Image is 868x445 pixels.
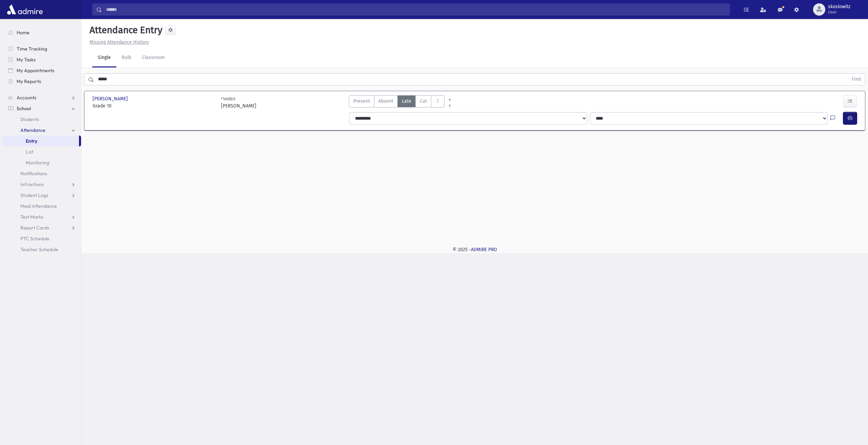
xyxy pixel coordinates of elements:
span: User [828,9,850,15]
span: Entry [26,138,37,144]
button: Find [848,74,865,85]
span: Infractions [20,181,44,187]
a: My Appointments [3,65,81,76]
span: Meal Attendance [20,203,57,209]
a: Single [92,48,116,67]
span: Present [353,98,370,105]
a: My Reports [3,76,81,87]
span: My Tasks [17,57,36,63]
a: Entry [3,136,79,146]
div: הסטורי [PERSON_NAME] [221,95,256,109]
span: Cut [420,98,427,105]
span: skoslowitz [828,4,850,9]
a: ADMIRE PRO [471,247,497,252]
a: Meal Attendance [3,201,81,211]
a: List [3,146,81,157]
a: Notifications [3,168,81,179]
span: Home [17,29,29,36]
a: School [3,103,81,114]
span: School [17,105,31,112]
a: PTC Schedule [3,233,81,244]
span: Grade 10 [93,102,214,109]
input: Search [102,3,730,16]
span: Report Cards [20,225,49,231]
a: My Tasks [3,54,81,65]
div: © 2025 - [92,246,857,253]
span: Time Tracking [17,46,47,52]
a: Test Marks [3,211,81,222]
span: List [26,149,33,155]
span: [PERSON_NAME] [93,95,129,102]
span: Late [402,98,411,105]
span: Notifications [20,170,47,177]
span: Students [20,116,39,122]
span: Absent [378,98,393,105]
img: AdmirePro [5,3,44,16]
span: Teacher Schedule [20,246,58,252]
span: PTC Schedule [20,236,50,242]
div: AttTypes [349,95,445,109]
a: Monitoring [3,157,81,168]
span: Student Logs [20,192,48,198]
h5: Attendance Entry [87,24,162,36]
a: Bulk [116,48,137,67]
a: Student Logs [3,190,81,201]
a: Missing Attendance History [87,39,149,45]
span: My Appointments [17,67,54,74]
a: Teacher Schedule [3,244,81,255]
a: Infractions [3,179,81,190]
a: Attendance [3,125,81,136]
span: Accounts [17,95,36,101]
span: Attendance [20,127,45,133]
a: Accounts [3,92,81,103]
a: Time Tracking [3,43,81,54]
a: Home [3,27,81,38]
span: Test Marks [20,214,43,220]
u: Missing Attendance History [90,39,149,45]
span: My Reports [17,78,41,84]
a: Report Cards [3,222,81,233]
a: Classroom [137,48,170,67]
span: Monitoring [26,160,49,166]
a: Students [3,114,81,125]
